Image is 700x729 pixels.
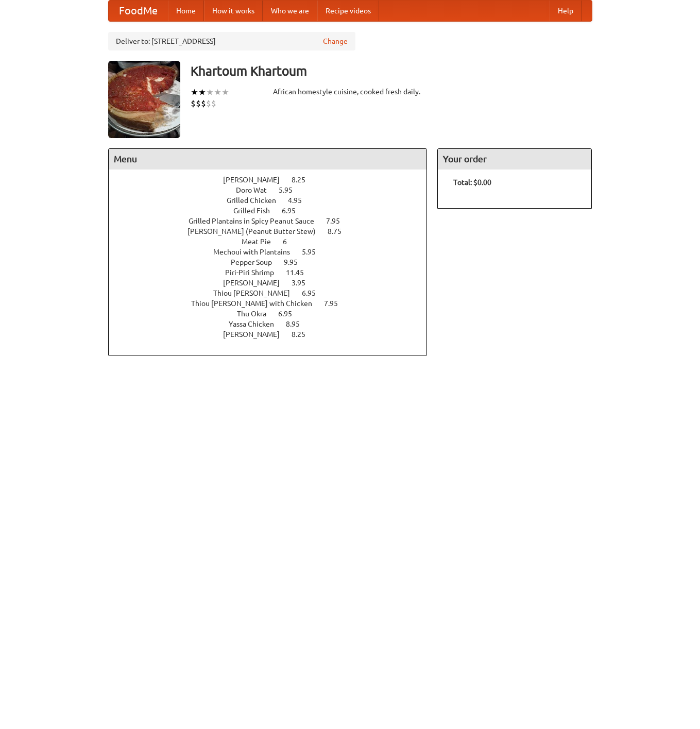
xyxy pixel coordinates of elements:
li: ★ [191,87,198,98]
span: Grilled Fish [233,207,280,215]
span: [PERSON_NAME] [223,330,290,338]
a: Piri-Piri Shrimp 11.45 [225,268,323,277]
a: Home [168,1,204,21]
li: ★ [221,87,229,98]
a: Meat Pie 6 [242,238,306,246]
span: Meat Pie [242,238,281,246]
a: Grilled Chicken 4.95 [227,196,321,205]
li: $ [196,98,201,109]
span: 9.95 [284,258,308,266]
a: [PERSON_NAME] 8.25 [223,330,325,338]
span: Piri-Piri Shrimp [225,268,284,277]
li: ★ [206,87,214,98]
span: 6 [283,238,297,246]
span: 8.25 [292,330,316,338]
a: Yassa Chicken 8.95 [229,320,319,328]
span: 4.95 [288,196,312,205]
span: Yassa Chicken [229,320,284,328]
span: 8.25 [292,176,316,184]
a: Change [323,36,348,46]
img: angular.jpg [108,61,180,138]
span: [PERSON_NAME] (Peanut Butter Stew) [187,227,326,235]
span: Grilled Plantains in Spicy Peanut Sauce [189,217,325,225]
span: Mechoui with Plantains [213,248,300,256]
a: [PERSON_NAME] (Peanut Butter Stew) 8.75 [187,227,361,235]
span: 5.95 [279,186,303,194]
h4: Your order [438,149,591,169]
span: 6.95 [278,310,302,318]
span: 8.95 [286,320,310,328]
a: Grilled Plantains in Spicy Peanut Sauce 7.95 [189,217,359,225]
span: Doro Wat [236,186,277,194]
a: Pepper Soup 9.95 [231,258,317,266]
li: ★ [198,87,206,98]
div: Deliver to: [STREET_ADDRESS] [108,32,355,50]
h4: Menu [109,149,427,169]
a: [PERSON_NAME] 3.95 [223,279,325,287]
span: Grilled Chicken [227,196,286,205]
a: Thu Okra 6.95 [237,310,311,318]
a: FoodMe [109,1,168,21]
span: 7.95 [324,299,348,308]
span: Pepper Soup [231,258,282,266]
span: 8.75 [328,227,352,235]
b: Total: $0.00 [453,178,491,187]
li: ★ [214,87,221,98]
li: $ [201,98,206,109]
span: Thiou [PERSON_NAME] [213,289,300,297]
span: [PERSON_NAME] [223,176,290,184]
a: Grilled Fish 6.95 [233,207,315,215]
h3: Khartoum Khartoum [191,61,592,81]
a: Recipe videos [317,1,379,21]
span: 7.95 [326,217,350,225]
span: 11.45 [286,268,314,277]
span: 3.95 [292,279,316,287]
span: 6.95 [302,289,326,297]
a: Help [550,1,582,21]
a: Who we are [263,1,317,21]
a: Doro Wat 5.95 [236,186,312,194]
a: Thiou [PERSON_NAME] 6.95 [213,289,335,297]
span: Thiou [PERSON_NAME] with Chicken [191,299,322,308]
li: $ [191,98,196,109]
div: African homestyle cuisine, cooked fresh daily. [273,87,428,97]
li: $ [211,98,216,109]
a: Mechoui with Plantains 5.95 [213,248,335,256]
span: Thu Okra [237,310,277,318]
a: Thiou [PERSON_NAME] with Chicken 7.95 [191,299,357,308]
li: $ [206,98,211,109]
a: [PERSON_NAME] 8.25 [223,176,325,184]
span: 5.95 [302,248,326,256]
span: [PERSON_NAME] [223,279,290,287]
span: 6.95 [282,207,306,215]
a: How it works [204,1,263,21]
